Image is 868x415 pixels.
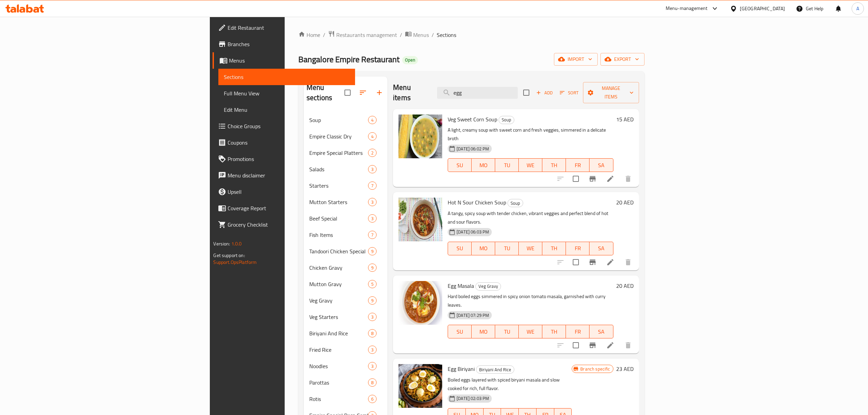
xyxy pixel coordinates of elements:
div: Empire Classic Dry4 [304,128,388,145]
span: 9 [368,297,376,304]
div: Parottas8 [304,374,388,391]
button: FR [566,158,589,172]
button: Branch-specific-item [584,171,601,187]
div: Soup [507,199,523,207]
span: 6 [368,396,376,402]
span: Empire Classic Dry [309,132,368,140]
span: [DATE] 02:03 PM [454,395,492,402]
span: Edit Restaurant [228,24,349,32]
span: Version: [213,239,230,248]
button: Add section [371,84,388,101]
h6: 23 AED [616,364,634,374]
div: items [368,165,377,173]
span: 3 [368,215,376,222]
div: Starters [309,182,368,190]
a: Upsell [213,184,355,200]
button: WE [519,325,542,338]
div: Biriyani And Rice [476,365,514,374]
button: MO [472,242,495,255]
button: import [554,53,598,66]
a: Edit menu item [606,341,614,349]
a: Edit Menu [218,102,355,118]
p: Hard boiled eggs simmered in spicy onion tomato masala, garnished with curry leaves. [448,292,613,309]
div: items [368,296,377,305]
span: Sort sections [355,84,371,101]
div: Tandoori Chicken Special9 [304,243,388,259]
span: Coverage Report [228,204,349,212]
span: Get support on: [213,251,245,260]
span: Egg Biriyani [448,364,475,374]
span: Select all sections [340,85,355,100]
span: Salads [309,165,368,173]
button: MO [472,158,495,172]
span: [DATE] 07:29 PM [454,312,492,319]
div: items [368,198,377,206]
span: Soup [508,199,523,207]
span: export [606,55,639,64]
span: SA [592,160,610,170]
div: Starters7 [304,177,388,194]
div: Empire Special Platters [309,149,368,157]
span: TH [545,243,563,253]
span: Chicken Gravy [309,264,368,272]
span: TU [498,160,516,170]
span: Coupons [228,138,349,147]
button: WE [519,158,542,172]
div: Noodles3 [304,358,388,374]
h6: 20 AED [616,198,634,207]
div: items [368,247,377,255]
span: Veg Gravy [476,282,501,290]
div: Fried Rice3 [304,342,388,358]
span: Veg Starters [309,313,368,321]
div: items [368,132,377,140]
p: Boiled eggs layered with spiced biryani masala and slow cooked for rich, full flavor. [448,376,572,393]
span: MO [474,327,492,337]
span: Manage items [588,84,634,101]
div: Chicken Gravy9 [304,259,388,276]
div: Empire Special Platters2 [304,145,388,161]
span: Soup [309,116,368,124]
span: import [559,55,592,64]
a: Full Menu View [218,85,355,102]
button: TH [542,242,566,255]
span: 5 [368,281,376,287]
h6: 20 AED [616,281,634,291]
span: Menu disclaimer [228,171,349,179]
a: Edit Restaurant [213,19,355,36]
span: 3 [368,166,376,173]
span: 3 [368,347,376,353]
button: delete [620,171,636,187]
button: Add [533,88,555,98]
span: A [856,5,859,12]
button: TU [495,325,519,338]
span: Full Menu View [224,89,349,97]
div: items [368,395,377,403]
div: Biriyani And Rice [309,329,368,337]
span: Parottas [309,378,368,387]
button: WE [519,242,542,255]
div: Menu-management [666,4,708,13]
div: items [368,149,377,157]
a: Edit menu item [606,258,614,266]
button: Sort [558,88,580,98]
div: Beef Special [309,214,368,223]
span: SU [451,327,469,337]
span: 7 [368,232,376,238]
a: Branches [213,36,355,52]
img: Egg Biriyani [398,364,442,408]
span: SU [451,243,469,253]
div: items [368,378,377,387]
span: WE [521,243,540,253]
li: / [432,31,434,39]
span: Select section [519,85,533,100]
p: A tangy, spicy soup with tender chicken, vibrant veggies and perfect blend of hot and sour flavors. [448,209,613,226]
span: Veg Gravy [309,296,368,305]
span: [DATE] 06:03 PM [454,229,492,235]
span: TH [545,327,563,337]
span: 9 [368,248,376,255]
span: Branch specific [578,366,613,372]
div: items [368,329,377,337]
